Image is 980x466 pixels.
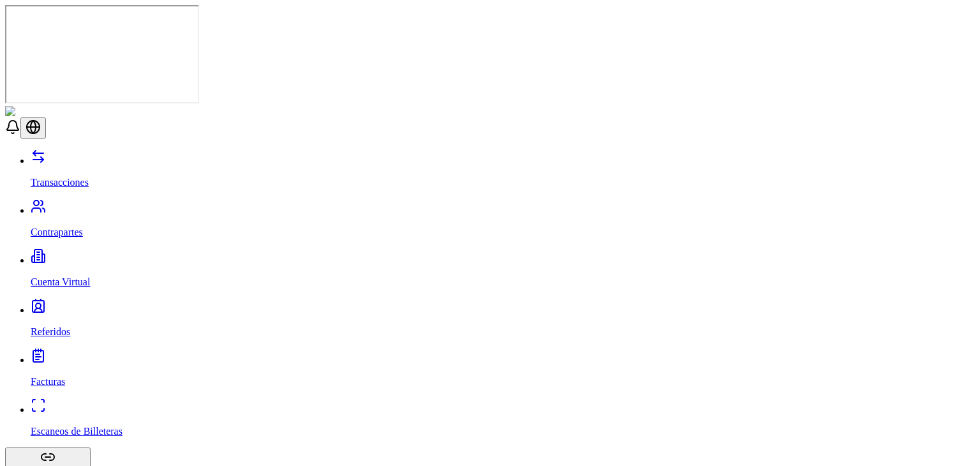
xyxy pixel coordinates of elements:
p: Cuenta Virtual [31,276,975,288]
a: Referidos [31,304,975,338]
img: ShieldPay Logo [5,106,81,117]
a: Cuenta Virtual [31,255,975,288]
p: Facturas [31,376,975,387]
a: Facturas [31,354,975,387]
p: Transacciones [31,177,975,188]
p: Referidos [31,326,975,338]
p: Contrapartes [31,227,975,238]
a: Contrapartes [31,205,975,238]
a: Escaneos de Billeteras [31,404,975,437]
p: Escaneos de Billeteras [31,426,975,437]
a: Transacciones [31,155,975,188]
